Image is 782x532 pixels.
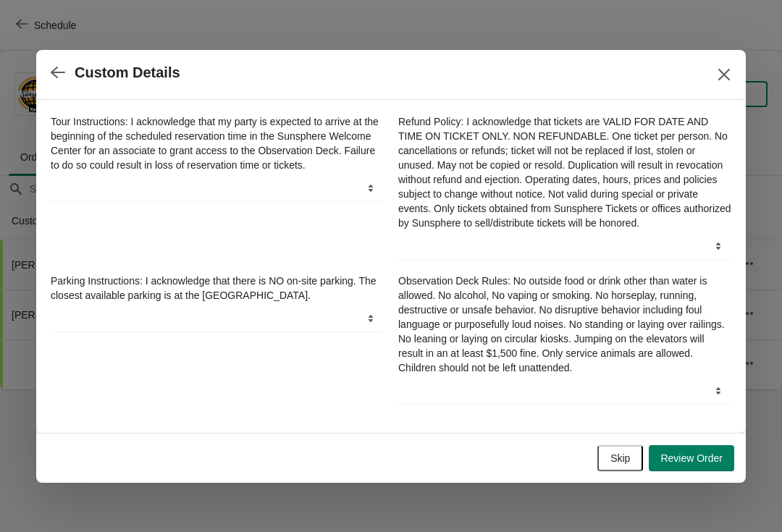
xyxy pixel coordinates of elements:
[51,114,384,172] label: Tour Instructions: I acknowledge that my party is expected to arrive at the beginning of the sche...
[711,62,737,88] button: Close
[398,274,731,375] label: Observation Deck Rules: No outside food or drink other than water is allowed. No alcohol, No vapi...
[75,64,180,81] h2: Custom Details
[51,274,384,303] label: Parking Instructions: I acknowledge that there is NO on-site parking. The closest available parki...
[597,445,643,471] button: Skip
[660,452,723,464] span: Review Order
[649,445,734,471] button: Review Order
[610,452,630,464] span: Skip
[398,114,731,230] label: Refund Policy: I acknowledge that tickets are VALID FOR DATE AND TIME ON TICKET ONLY. NON REFUNDA...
